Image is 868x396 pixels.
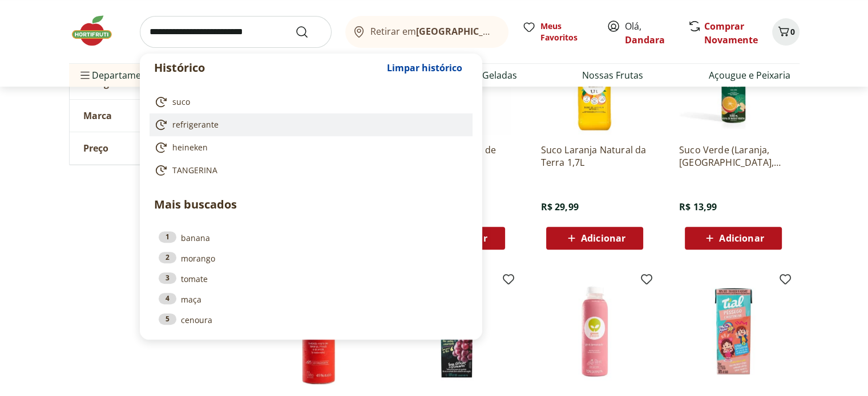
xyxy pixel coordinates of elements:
[540,201,578,213] span: R$ 29,99
[370,26,496,36] span: Retirar em
[381,54,468,81] button: Limpar histórico
[140,16,332,48] input: search
[172,119,219,130] span: refrigerante
[679,201,717,213] span: R$ 13,99
[159,252,463,264] a: 2morango
[70,100,241,132] button: Marca
[540,144,649,169] a: Suco Laranja Natural da Terra 1,7L
[154,60,381,76] p: Histórico
[581,234,625,243] span: Adicionar
[154,164,463,177] a: TANGERINA
[772,18,800,46] button: Carrinho
[679,277,788,385] img: Suco misto 100% Pêssego e Pera Kids Tial 200ml
[83,110,112,121] span: Marca
[625,19,676,47] span: Olá,
[416,25,608,38] b: [GEOGRAPHIC_DATA]/[GEOGRAPHIC_DATA]
[154,95,463,109] a: suco
[790,26,795,37] span: 0
[708,68,790,82] a: Açougue e Peixaria
[172,96,190,108] span: suco
[159,231,176,243] div: 1
[159,272,463,285] a: 3tomate
[159,313,176,325] div: 5
[522,21,593,43] a: Meus Favoritos
[70,132,241,164] button: Preço
[159,272,176,284] div: 3
[704,20,758,46] a: Comprar Novamente
[625,34,665,46] a: Dandara
[685,227,782,250] button: Adicionar
[69,14,126,48] img: Hortifruti
[154,196,468,213] p: Mais buscados
[172,142,208,153] span: heineken
[159,313,463,326] a: 5cenoura
[83,142,108,154] span: Preço
[159,252,176,263] div: 2
[719,234,764,243] span: Adicionar
[345,16,508,48] button: Retirar em[GEOGRAPHIC_DATA]/[GEOGRAPHIC_DATA]
[154,118,463,132] a: refrigerante
[582,68,643,82] a: Nossas Frutas
[679,144,788,169] a: Suco Verde (Laranja, [GEOGRAPHIC_DATA], Couve, Maça e [GEOGRAPHIC_DATA]) 500ml
[540,277,649,385] img: Suco Pink Lemonade Greenpeople 500ml
[540,21,593,43] span: Meus Favoritos
[159,231,463,244] a: 1banana
[546,227,643,250] button: Adicionar
[172,165,217,176] span: TANGERINA
[295,25,322,39] button: Submit Search
[154,141,463,154] a: heineken
[159,293,463,305] a: 4maça
[159,293,176,304] div: 4
[387,63,462,72] span: Limpar histórico
[78,62,92,89] button: Menu
[78,62,160,89] span: Departamentos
